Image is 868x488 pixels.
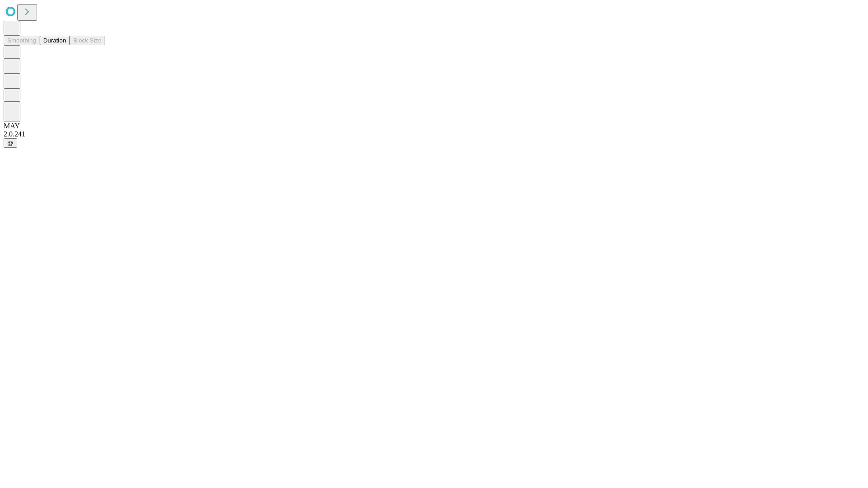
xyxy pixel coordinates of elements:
button: Smoothing [4,36,40,45]
button: Block Size [70,36,105,45]
button: @ [4,138,17,148]
div: 2.0.241 [4,130,864,138]
span: @ [7,140,14,146]
div: MAY [4,122,864,130]
button: Duration [40,36,70,45]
